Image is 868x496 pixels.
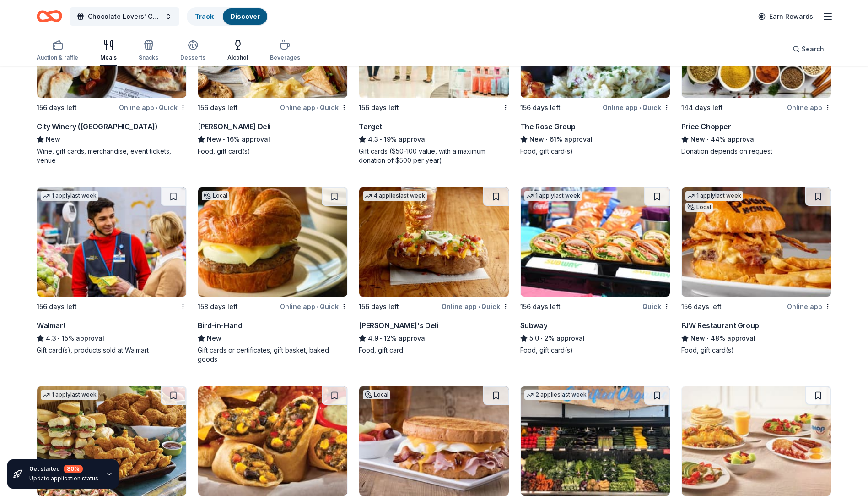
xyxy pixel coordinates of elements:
span: Search [802,44,824,55]
div: 48% approval [681,333,831,344]
button: Beverages [270,36,300,66]
div: 16% approval [198,134,348,145]
img: Image for Royal Farms [37,386,186,496]
div: Bird-in-Hand [198,320,242,331]
div: [PERSON_NAME]'s Deli [359,320,438,331]
div: 156 days left [520,102,561,113]
button: Desserts [180,36,205,66]
div: Online app Quick [603,102,670,113]
a: Earn Rewards [753,8,819,25]
div: Gift card(s), products sold at Walmart [37,346,187,355]
div: Local [685,203,713,212]
span: • [478,303,480,310]
div: 156 days left [359,301,399,312]
a: Image for PJW Restaurant Group1 applylast weekLocal156 days leftOnline appPJW Restaurant GroupNew... [681,187,831,355]
div: Snacks [139,54,158,61]
button: Search [785,40,831,58]
div: 1 apply last week [41,191,98,201]
span: • [706,335,709,342]
img: Image for Bird-in-Hand [198,187,347,297]
div: Food, gift card(s) [520,147,670,156]
div: 61% approval [520,134,670,145]
div: Gift cards or certificates, gift basket, baked goods [198,346,348,364]
span: • [380,136,383,143]
div: Gift cards ($50-100 value, with a maximum donation of $500 per year) [359,147,509,165]
div: PJW Restaurant Group [681,320,759,331]
div: 80 % [64,465,83,473]
div: Local [363,390,390,399]
div: Meals [100,54,117,61]
div: Food, gift card(s) [520,346,670,355]
span: New [46,134,60,145]
a: Image for Walmart1 applylast week156 days leftWalmart4.3•15% approvalGift card(s), products sold ... [37,187,187,355]
div: 2 applies last week [524,390,588,400]
a: Image for Jason's Deli4 applieslast week156 days leftOnline app•Quick[PERSON_NAME]'s Deli4.9•12% ... [359,187,509,355]
div: Online app Quick [280,301,348,312]
span: • [317,104,318,111]
div: Online app Quick [280,102,348,113]
div: Desserts [180,54,205,61]
div: 158 days left [198,301,238,312]
div: Online app Quick [442,301,509,312]
div: 4 applies last week [363,191,427,201]
div: 44% approval [681,134,831,145]
div: 1 apply last week [685,191,743,201]
div: Online app Quick [119,102,187,113]
div: 12% approval [359,333,509,344]
div: Auction & raffle [37,54,78,61]
div: Alcohol [227,54,248,61]
div: City Winery ([GEOGRAPHIC_DATA]) [37,121,158,132]
span: • [58,335,60,342]
a: Image for Subway1 applylast week156 days leftQuickSubway5.0•2% approvalFood, gift card(s) [520,187,670,355]
span: Chocolate Lovers' Gala [88,11,161,22]
span: • [545,136,548,143]
span: New [690,333,705,344]
span: • [639,104,641,111]
div: 19% approval [359,134,509,145]
button: Snacks [139,36,158,66]
img: Image for Kings Family Restaurant [359,386,508,496]
button: Meals [100,36,117,66]
img: Image for IHOP [682,386,831,496]
span: • [540,335,543,342]
span: • [223,136,226,143]
div: Food, gift card(s) [198,147,348,156]
div: Get started [29,465,98,473]
div: 156 days left [198,102,238,113]
button: Auction & raffle [37,36,78,66]
div: 156 days left [37,301,77,312]
img: Image for Jason's Deli [359,187,508,297]
img: Image for MOM'S Organic Market [521,386,670,496]
div: 156 days left [681,301,722,312]
span: 5.0 [529,333,539,344]
img: Image for Subway [521,187,670,297]
div: 1 apply last week [524,191,582,201]
div: Online app [787,102,831,113]
div: Price Chopper [681,121,731,132]
div: 1 apply last week [41,390,98,400]
span: 4.3 [368,134,378,145]
a: Discover [230,12,260,20]
a: Image for Bird-in-HandLocal158 days leftOnline app•QuickBird-in-HandNewGift cards or certificates... [198,187,348,364]
div: Online app [787,301,831,312]
div: [PERSON_NAME] Deli [198,121,270,132]
span: • [156,104,157,111]
button: Alcohol [227,36,248,66]
div: Walmart [37,320,65,331]
div: Food, gift card(s) [681,346,831,355]
div: Quick [642,301,670,312]
span: • [706,136,709,143]
div: Beverages [270,54,300,61]
div: Target [359,121,382,132]
div: Update application status [29,475,98,482]
span: New [529,134,544,145]
span: New [690,134,705,145]
div: Wine, gift cards, merchandise, event tickets, venue [37,147,187,165]
div: Subway [520,320,548,331]
button: Chocolate Lovers' Gala [70,7,179,26]
div: Local [202,191,229,200]
div: Food, gift card [359,346,509,355]
span: • [380,335,383,342]
div: Donation depends on request [681,147,831,156]
button: TrackDiscover [187,7,268,26]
